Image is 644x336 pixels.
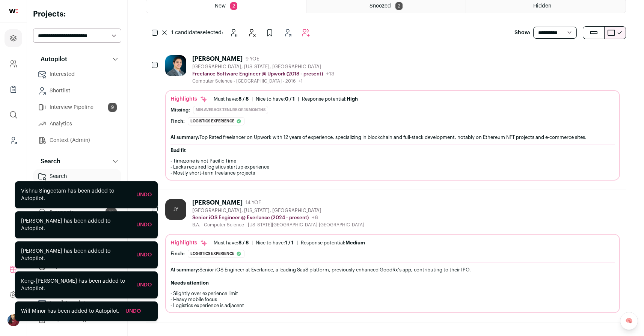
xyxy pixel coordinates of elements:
div: JY [165,199,186,220]
div: Will Minor has been added to Autopilot. [21,307,119,315]
span: 8 / 8 [238,96,249,101]
h2: Projects: [33,9,121,20]
span: Snoozed [370,3,391,9]
p: Search [36,157,60,166]
button: Add to Prospects [262,25,277,40]
span: AI summary: [170,267,199,272]
h2: Needs attention [170,280,615,286]
div: Highlights [170,95,208,103]
button: Add to Shortlist [280,25,295,40]
a: Interested [33,67,121,82]
div: [PERSON_NAME] has been added to Autopilot. [21,247,130,262]
div: [GEOGRAPHIC_DATA], [US_STATE], [GEOGRAPHIC_DATA] [192,208,364,214]
div: Must have: [214,96,249,102]
img: 2fce494e539860b88f15b1fa93c54cb1e190f80f8bbd83032f8bfb5a082d98f6.jpg [165,55,186,76]
div: Computer Science - [GEOGRAPHIC_DATA] - 2016 [192,78,335,84]
span: Medium [345,240,365,245]
a: Company and ATS Settings [5,55,22,73]
span: New [215,3,226,9]
div: [PERSON_NAME] [192,199,243,206]
a: Interview Pipeline9 [33,100,121,115]
button: Hide [244,25,259,40]
div: Finch: [170,118,185,124]
span: 0 / 1 [285,96,295,101]
a: Shortlist [33,83,121,98]
span: 1 candidate [171,30,200,35]
a: Undo [125,309,141,314]
span: 2 [395,2,403,10]
a: Undo [136,282,152,288]
div: B.A. - Computer Science - [US_STATE][GEOGRAPHIC_DATA]-[GEOGRAPHIC_DATA] [192,222,364,228]
a: Projects [5,29,22,47]
div: Nice to have: [256,240,294,246]
div: Must have: [214,240,249,246]
span: 9 [108,103,117,112]
span: 14 YOE [246,200,261,206]
a: Leads (Backoffice) [5,131,22,149]
a: Undo [136,252,152,258]
div: Senior iOS Engineer at Everlance, a leading SaaS platform, previously enhanced GoodRx's app, cont... [170,266,615,274]
p: Freelance Software Engineer @ Upwork (2018 - present) [192,71,323,77]
p: - Timezone is not Pacific Time - Lacks required logistics startup experience - Mostly short-term ... [170,158,615,176]
button: Search [33,154,121,169]
div: Vishnu Singeetam has been added to Autopilot. [21,187,130,202]
p: Autopilot [36,55,67,64]
span: High [347,96,358,101]
span: 2 [230,2,237,10]
a: 🧠 [620,312,638,330]
div: [GEOGRAPHIC_DATA], [US_STATE], [GEOGRAPHIC_DATA] [192,64,335,70]
div: Response potential: [301,240,365,246]
a: Search [33,169,121,184]
a: Company Lists [5,80,22,98]
span: 8 / 8 [238,240,249,245]
ul: | | [214,240,365,246]
span: +1 [299,79,303,83]
span: +13 [326,71,335,77]
a: Undo [136,222,152,228]
p: Show: [514,29,530,36]
div: Top Rated freelancer on Upwork with 12 years of experience, specializing in blockchain and full-s... [170,133,615,141]
div: min average tenure of 18 months [193,106,268,114]
span: Hidden [533,3,551,9]
button: Add to Autopilot [298,25,313,40]
button: Autopilot [33,52,121,67]
div: Keng-[PERSON_NAME] has been added to Autopilot. [21,277,130,292]
img: wellfound-shorthand-0d5821cbd27db2630d0214b213865d53afaa358527fdda9d0ea32b1df1b89c2c.svg [9,9,18,13]
div: [PERSON_NAME] has been added to Autopilot. [21,217,130,232]
p: - Slightly over experience limit - Heavy mobile focus - Logistics experience is adjacent [170,291,615,309]
div: [PERSON_NAME] [192,55,243,63]
a: Context (Admin) [33,133,121,148]
span: selected: [171,29,223,36]
a: Undo [136,192,152,197]
ul: | | [214,96,358,102]
p: Senior iOS Engineer @ Everlance (2024 - present) [192,215,309,221]
div: Finch: [170,251,185,257]
button: Snooze [226,25,241,40]
button: Open dropdown [8,314,20,326]
div: Nice to have: [256,96,295,102]
span: 9 YOE [246,56,259,62]
span: +6 [312,215,318,220]
span: AI summary: [170,135,199,140]
span: 1 / 1 [285,240,294,245]
img: 10010497-medium_jpg [8,314,20,326]
div: Response potential: [302,96,358,102]
div: Highlights [170,239,208,247]
h2: Bad fit [170,148,615,154]
div: Logistics experience [188,117,244,125]
a: [PERSON_NAME] 9 YOE [GEOGRAPHIC_DATA], [US_STATE], [GEOGRAPHIC_DATA] Freelance Software Engineer ... [165,55,620,181]
div: Logistics experience [188,250,244,258]
a: JY [PERSON_NAME] 14 YOE [GEOGRAPHIC_DATA], [US_STATE], [GEOGRAPHIC_DATA] Senior iOS Engineer @ Ev... [165,199,620,313]
div: Missing: [170,107,190,113]
a: Analytics [33,116,121,131]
